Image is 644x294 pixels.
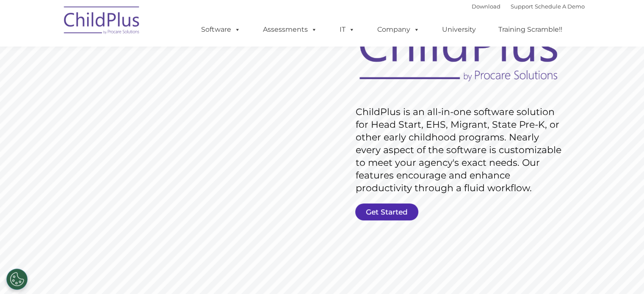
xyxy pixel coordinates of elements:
a: Support [511,3,533,10]
a: Download [472,3,500,10]
a: Software [193,21,249,38]
a: University [434,21,484,38]
a: Training Scramble!! [490,21,571,38]
a: Company [369,21,428,38]
a: Schedule A Demo [535,3,585,10]
a: Get Started [355,203,418,220]
button: Cookies Settings [6,269,28,290]
rs-layer: ChildPlus is an all-in-one software solution for Head Start, EHS, Migrant, State Pre-K, or other ... [356,106,566,195]
iframe: Chat Widget [506,203,644,294]
img: ChildPlus by Procare Solutions [60,0,144,43]
a: Assessments [254,21,326,38]
font: | [472,3,585,10]
a: IT [331,21,363,38]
